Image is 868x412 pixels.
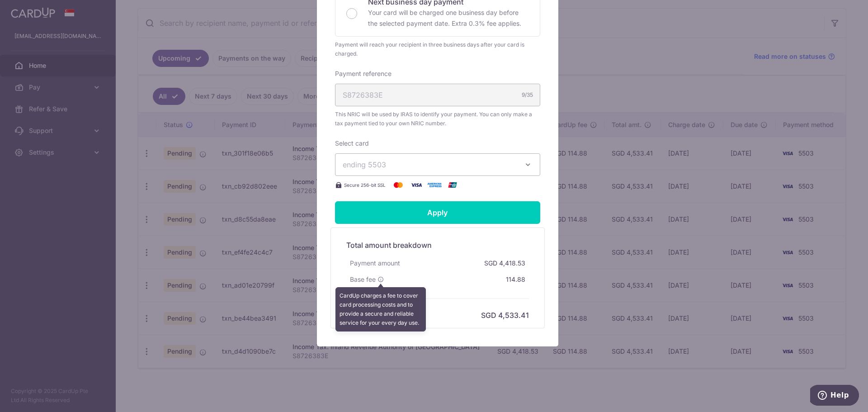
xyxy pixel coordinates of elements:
[335,69,392,78] label: Payment reference
[350,275,376,284] span: Base fee
[368,7,529,29] p: Your card will be charged one business day before the selected payment date. Extra 0.3% fee applies.
[20,6,39,14] span: Help
[481,310,529,321] h6: SGD 4,533.41
[407,180,425,190] img: Visa
[346,240,529,251] h5: Total amount breakdown
[335,201,540,224] input: Apply
[335,139,369,148] label: Select card
[443,180,462,190] img: UnionPay
[389,180,407,190] img: Mastercard
[346,255,404,271] div: Payment amount
[335,153,540,176] button: ending 5503
[481,255,529,271] div: SGD 4,418.53
[343,160,386,169] span: ending 5503
[425,180,443,190] img: American Express
[335,110,540,128] span: This NRIC will be used by IRAS to identify your payment. You can only make a tax payment tied to ...
[502,271,529,288] div: 114.88
[522,90,533,99] div: 9/35
[344,181,386,189] span: Secure 256-bit SSL
[810,385,859,407] iframe: Opens a widget where you can find more information
[335,287,426,331] div: CardUp charges a fee to cover card processing costs and to provide a secure and reliable service ...
[335,40,540,58] div: Payment will reach your recipient in three business days after your card is charged.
